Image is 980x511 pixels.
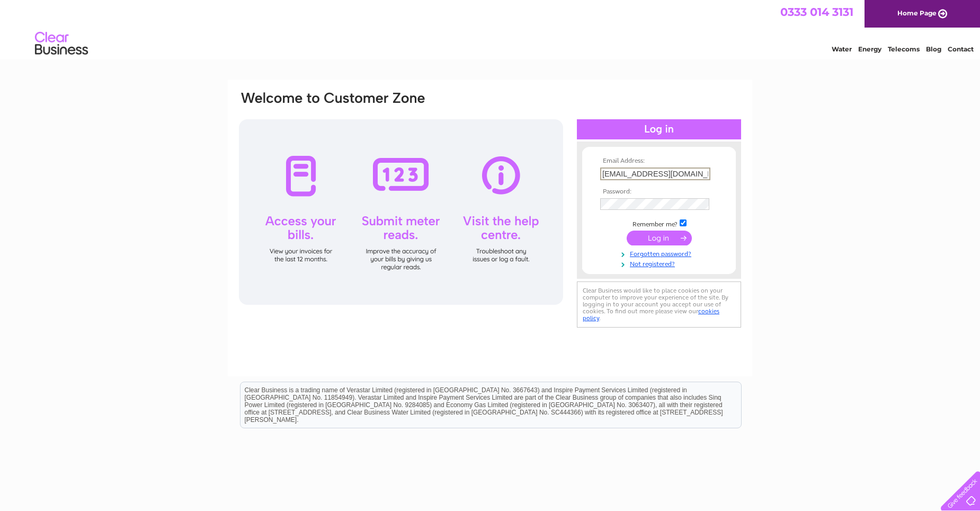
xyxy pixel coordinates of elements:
a: Forgotten password? [600,248,720,258]
td: Remember me? [598,218,720,228]
th: Email Address: [598,157,720,165]
a: Not registered? [600,258,720,268]
a: cookies policy [583,307,719,322]
a: 0333 014 3131 [780,5,853,19]
a: Water [832,45,852,53]
a: Blog [926,45,941,53]
a: Energy [858,45,881,53]
th: Password: [598,188,720,196]
div: Clear Business would like to place cookies on your computer to improve your experience of the sit... [577,281,741,328]
input: Submit [627,231,692,245]
div: Clear Business is a trading name of Verastar Limited (registered in [GEOGRAPHIC_DATA] No. 3667643... [240,6,741,51]
a: Telecoms [888,45,920,53]
a: Contact [948,45,974,53]
img: logo.png [34,28,88,60]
